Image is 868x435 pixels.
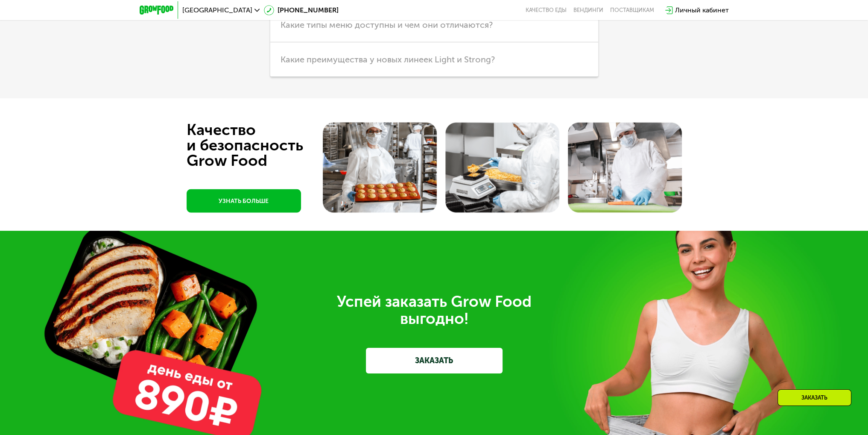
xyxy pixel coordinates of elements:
a: ЗАКАЗАТЬ [366,348,503,373]
a: Качество еды [526,7,567,14]
div: Заказать [777,389,851,406]
span: Какие типы меню доступны и чем они отличаются? [281,20,493,30]
span: Какие преимущества у новых линеек Light и Strong? [281,54,495,65]
span: [GEOGRAPHIC_DATA] [182,7,252,14]
div: Личный кабинет [675,5,729,15]
div: Качество и безопасность Grow Food [187,122,335,168]
div: поставщикам [610,7,654,14]
div: Успей заказать Grow Food выгодно! [195,293,673,327]
a: [PHONE_NUMBER] [264,5,339,15]
a: Вендинги [573,7,603,14]
a: УЗНАТЬ БОЛЬШЕ [187,189,301,212]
